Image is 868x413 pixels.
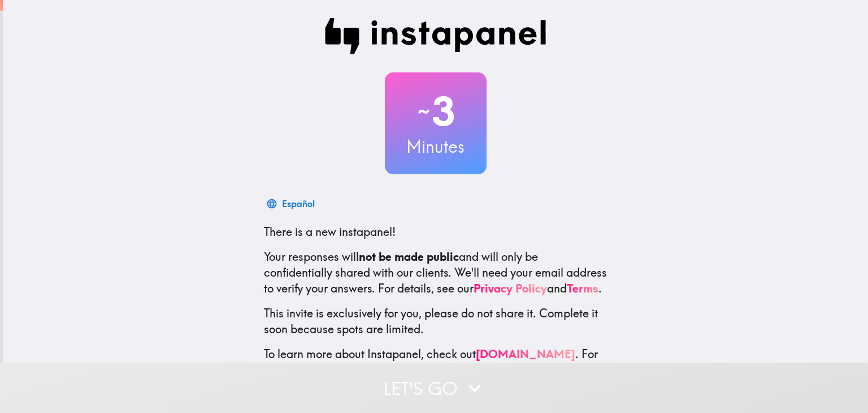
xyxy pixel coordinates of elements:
[264,192,319,215] button: Español
[567,281,598,295] a: Terms
[264,225,396,239] span: There is a new instapanel!
[264,249,607,296] p: Your responses will and will only be confidentially shared with our clients. We'll need your emai...
[264,306,607,337] p: This invite is exclusively for you, please do not share it. Complete it soon because spots are li...
[476,347,575,361] a: [DOMAIN_NAME]
[416,94,432,128] span: ~
[325,18,546,54] img: Instapanel
[282,196,315,212] div: Español
[474,281,547,295] a: Privacy Policy
[385,135,487,158] h3: Minutes
[264,346,607,394] p: To learn more about Instapanel, check out . For questions or help, email us at .
[385,88,487,135] h2: 3
[359,249,459,264] b: not be made public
